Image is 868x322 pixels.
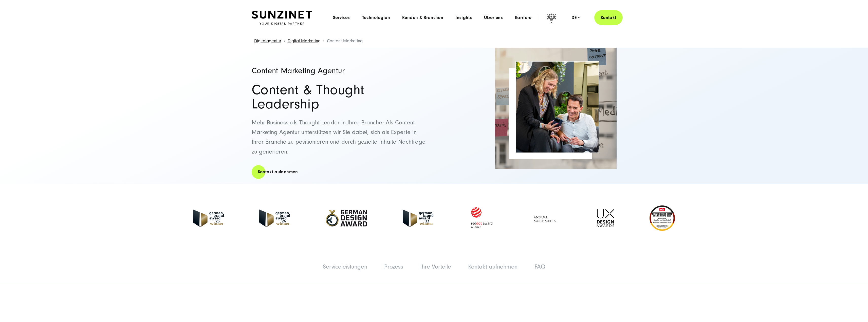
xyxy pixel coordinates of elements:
[323,263,367,270] a: Serviceleistungen
[252,119,426,155] span: Mehr Business als Thought Leader in Ihrer Branche: Als Content Marketing Agentur unterstützen wir...
[594,10,623,25] a: Kontakt
[495,48,617,169] img: content marketing agentur SUNZINET
[193,210,224,227] img: German Brand Award winner 2025 - Full Service Digital Agentur SUNZINET
[254,38,281,44] a: Digitalagentur
[420,263,451,270] a: Ihre Vorteile
[333,15,350,20] a: Services
[362,15,390,20] a: Technologien
[402,15,443,20] a: Kunden & Branchen
[384,263,403,270] a: Prozess
[325,210,367,227] img: German-Design-Award - fullservice digital agentur SUNZINET
[455,15,472,20] a: Insights
[571,15,580,20] div: de
[484,15,503,20] a: Über uns
[327,38,363,44] span: Content Marketing
[515,15,532,20] a: Karriere
[516,62,599,153] img: Ein Mann und eine Frau sitzen und schauen auf einen Handy-Bildschirm - content marketing agentur ...
[534,263,545,270] a: FAQ
[252,11,312,25] img: SUNZINET Full Service Digital Agentur
[530,209,561,227] img: Full Service Digitalagentur - Annual Multimedia Awards
[597,209,614,227] img: UX-Design-Awards - fullservice digital agentur SUNZINET
[650,205,675,231] img: Deutschlands beste Online Shops 2023 - boesner - Kunde - SUNZINET
[259,210,290,227] img: German-Brand-Award - fullservice digital agentur SUNZINET
[469,206,494,231] img: Red Dot Award winner - fullservice digital agentur SUNZINET
[252,67,429,75] h1: Content Marketing Agentur
[403,210,433,227] img: German Brand Award 2023 Winner - fullservice digital agentur SUNZINET
[468,263,518,270] a: Kontakt aufnehmen
[252,83,429,111] h2: Content & Thought Leadership
[288,38,321,44] a: Digital Marketing
[252,165,304,179] a: Kontakt aufnehmen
